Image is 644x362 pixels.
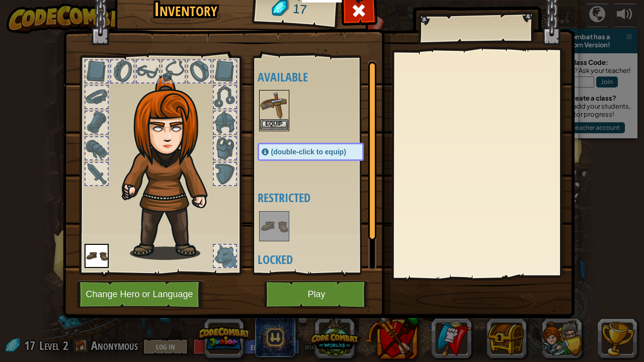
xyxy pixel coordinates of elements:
img: portrait.png [85,244,109,268]
h4: Locked [258,253,384,266]
img: portrait.png [260,212,288,240]
button: Change Hero or Language [77,281,205,308]
h4: Available [258,70,384,83]
img: hair_f2.png [117,75,225,260]
h4: Restricted [258,191,384,204]
img: portrait.png [260,91,288,119]
button: Equip [260,119,288,130]
span: (double-click to equip) [271,148,346,156]
button: Play [264,281,369,308]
